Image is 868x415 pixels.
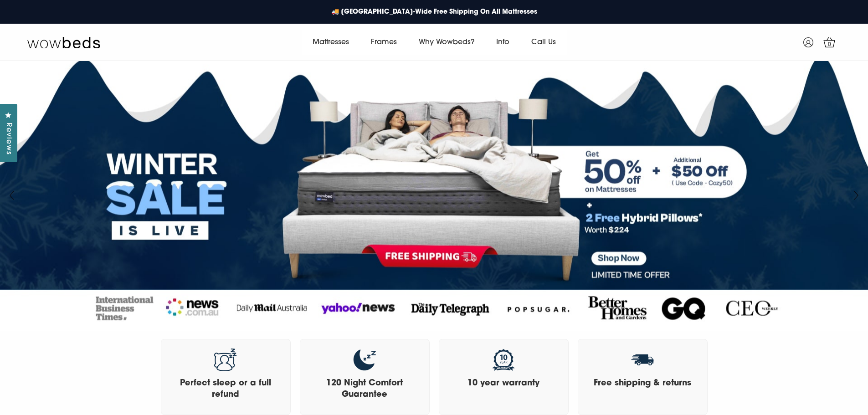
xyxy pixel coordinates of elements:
a: Call Us [520,30,567,55]
span: Reviews [2,123,14,155]
h3: Perfect sleep or a full refund [170,378,281,401]
img: Perfect sleep or a full refund [214,348,237,371]
a: 0 [818,31,841,54]
img: 10 year warranty [492,348,515,371]
h3: 10 year warranty [448,378,559,389]
a: Frames [360,30,408,55]
span: 0 [825,40,834,49]
a: 🚚 [GEOGRAPHIC_DATA]-Wide Free Shipping On All Mattresses [327,3,542,21]
img: Free shipping & returns [631,348,654,371]
img: 120 Night Comfort Guarantee [353,348,376,371]
img: Wow Beds Logo [27,36,100,49]
a: Why Wowbeds? [408,30,485,55]
a: Info [485,30,520,55]
a: Mattresses [302,30,360,55]
h3: Free shipping & returns [587,378,698,389]
h3: 120 Night Comfort Guarantee [309,378,420,401]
